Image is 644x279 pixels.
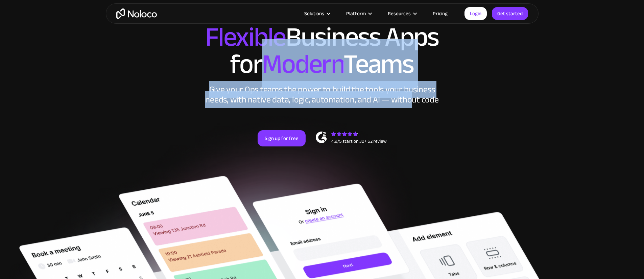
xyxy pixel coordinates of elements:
[262,39,343,89] span: Modern
[424,9,456,18] a: Pricing
[346,9,366,18] div: Platform
[338,9,379,18] div: Platform
[388,9,411,18] div: Resources
[113,24,532,78] h2: Business Apps for Teams
[258,130,306,146] a: Sign up for free
[464,7,487,20] a: Login
[205,12,286,62] span: Flexible
[204,85,440,105] div: Give your Ops teams the power to build the tools your business needs, with native data, logic, au...
[492,7,528,20] a: Get started
[296,9,338,18] div: Solutions
[379,9,424,18] div: Resources
[116,8,157,19] a: home
[304,9,324,18] div: Solutions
